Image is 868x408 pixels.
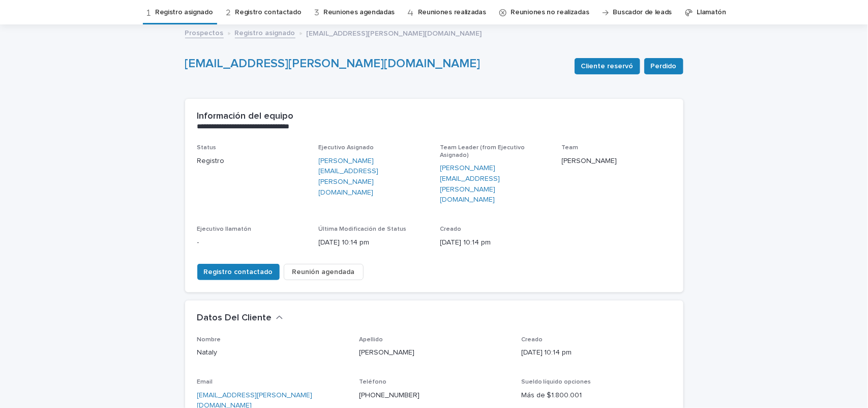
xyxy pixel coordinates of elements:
[323,1,395,24] a: Reuniones agendadas
[197,156,307,167] p: Registro
[440,237,550,248] p: [DATE] 10:14 pm
[197,111,294,122] h2: Información del equipo
[575,58,640,74] button: Cliente reservó
[319,237,428,248] p: [DATE] 10:14 pm
[292,267,355,277] span: Reunión agendada
[197,226,252,232] span: Ejecutivo llamatón
[197,347,347,358] p: Nataly
[197,313,283,324] button: Datos Del Cliente
[521,379,591,385] span: Sueldo líquido opciones
[521,347,671,358] p: [DATE] 10:14 pm
[235,26,295,38] a: Registro asignado
[613,1,672,24] a: Buscador de leads
[521,337,543,343] span: Creado
[418,1,486,24] a: Reuniones realizadas
[359,347,509,358] p: [PERSON_NAME]
[235,1,301,24] a: Registro contactado
[319,226,407,232] span: Última Modificación de Status
[440,163,550,205] a: [PERSON_NAME][EMAIL_ADDRESS][PERSON_NAME][DOMAIN_NAME]
[185,26,224,38] a: Prospectos
[359,392,420,399] a: [PHONE_NUMBER]
[697,1,727,24] a: Llamatón
[307,27,482,38] p: [EMAIL_ADDRESS][PERSON_NAME][DOMAIN_NAME]
[562,145,579,151] span: Team
[197,145,217,151] span: Status
[197,337,221,343] span: Nombre
[284,264,364,280] button: Reunión agendada
[155,1,213,24] a: Registro asignado
[521,390,671,401] p: Más de $1.800.001
[440,145,525,158] span: Team Leader (from Ejecutivo Asignado)
[197,264,280,280] button: Registro contactado
[359,337,383,343] span: Apellido
[511,1,589,24] a: Reuniones no realizadas
[204,267,273,277] span: Registro contactado
[440,226,462,232] span: Creado
[581,61,634,71] span: Cliente reservó
[185,58,481,70] a: [EMAIL_ADDRESS][PERSON_NAME][DOMAIN_NAME]
[197,379,213,385] span: Email
[359,379,386,385] span: Teléfono
[197,313,272,324] h2: Datos Del Cliente
[197,237,307,248] p: -
[644,58,683,74] button: Perdido
[319,145,374,151] span: Ejecutivo Asignado
[319,156,428,198] a: [PERSON_NAME][EMAIL_ADDRESS][PERSON_NAME][DOMAIN_NAME]
[651,61,677,71] span: Perdido
[562,156,671,167] p: [PERSON_NAME]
